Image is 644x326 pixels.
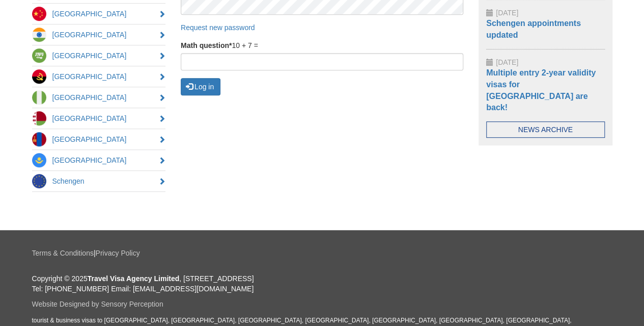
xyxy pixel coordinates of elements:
span: [DATE] [496,58,518,66]
a: [GEOGRAPHIC_DATA] [32,24,166,45]
a: [GEOGRAPHIC_DATA] [32,108,166,129]
strong: Travel Visa Agency Limited [88,274,180,283]
p: Copyright © 2025 , [STREET_ADDRESS] Tel: [PHONE_NUMBER] Email: [EMAIL_ADDRESS][DOMAIN_NAME] [32,273,612,294]
p: | [32,248,612,258]
a: [GEOGRAPHIC_DATA] [32,129,166,149]
a: [GEOGRAPHIC_DATA] [32,150,166,170]
a: Privacy Policy [96,249,140,257]
a: Terms & Conditions [32,249,94,257]
label: Math question [181,40,232,51]
a: [GEOGRAPHIC_DATA] [32,45,166,66]
a: Website Designed by Sensory Perception [32,300,163,308]
div: 10 + 7 = [181,40,463,70]
a: Schengen appointments updated [486,19,581,39]
a: Multiple entry 2-year validity visas for [GEOGRAPHIC_DATA] are back! [486,68,596,112]
span: [DATE] [496,9,518,17]
a: Schengen [32,171,166,191]
span: This field is required. [229,41,232,49]
a: News Archive [486,121,605,138]
a: [GEOGRAPHIC_DATA] [32,87,166,108]
a: Request new password [181,23,255,32]
button: Log in [181,78,220,95]
a: [GEOGRAPHIC_DATA] [32,66,166,87]
a: [GEOGRAPHIC_DATA] [32,4,166,24]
